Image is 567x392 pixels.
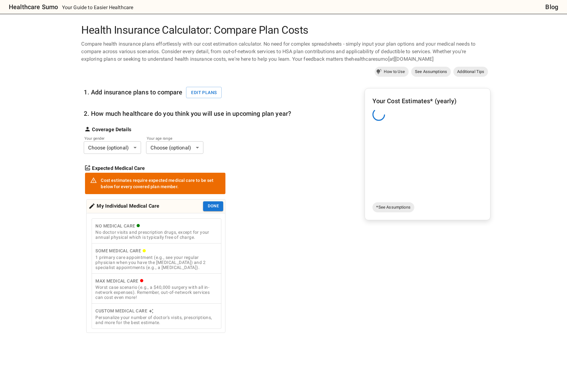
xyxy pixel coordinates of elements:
[95,315,218,325] div: Personalize your number of doctor's visits, prescriptions, and more for the best estimate.
[372,96,483,106] h6: Your Cost Estimates* (yearly)
[186,87,222,98] button: Edit plans
[453,69,488,75] span: Additional Tips
[203,201,223,211] button: Done
[84,136,132,141] label: Your gender
[95,255,218,270] div: 1 primary care appointment (e.g., see your regular physician when you have the [MEDICAL_DATA]) an...
[79,40,488,63] div: Compare health insurance plans effortlessly with our cost estimation calculator. No need for comp...
[545,2,558,12] a: Blog
[92,218,221,244] button: No Medical CareNo doctor visits and prescription drugs, except for your annual physical which is ...
[101,175,220,192] div: Cost estimates require expected medical care to be set below for every covered plan member.
[84,141,141,154] div: Choose (optional)
[92,243,221,274] button: Some Medical Care1 primary care appointment (e.g., see your regular physician when you have the [...
[453,67,488,77] a: Additional Tips
[95,222,218,230] div: No Medical Care
[92,303,221,329] button: Custom Medical CarePersonalize your number of doctor's visits, prescriptions, and more for the be...
[84,87,225,98] h6: 1. Add insurance plans to compare
[9,2,58,12] h6: Healthcare Sumo
[375,67,409,77] a: How to Use
[95,307,218,315] div: Custom Medical Care
[92,273,221,304] button: Max Medical CareWorst case scenario (e.g., a $40,000 surgery with all in-network expenses). Remem...
[147,136,195,141] label: Your age range
[95,277,218,285] div: Max Medical Care
[4,2,58,12] a: Healthcare Sumo
[95,247,218,255] div: Some Medical Care
[92,218,221,329] div: cost type
[372,202,414,212] a: *See Assumptions
[84,109,291,119] h6: 2. How much healthcare do you think you will use in upcoming plan year?
[79,24,488,36] h1: Health Insurance Calculator: Compare Plan Costs
[92,126,131,133] strong: Coverage Details
[88,201,159,211] div: My Individual Medical Care
[92,165,145,172] strong: Expected Medical Care
[95,285,218,300] div: Worst case scenario (e.g., a $40,000 surgery with all in-network expenses). Remember, out-of-netw...
[95,230,218,240] div: No doctor visits and prescription drugs, except for your annual physical which is typically free ...
[411,67,451,77] a: See Assumptions
[380,69,409,75] span: How to Use
[62,4,133,11] p: Your Guide to Easier Healthcare
[372,204,414,210] span: *See Assumptions
[146,141,203,154] div: Choose (optional)
[411,69,451,75] span: See Assumptions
